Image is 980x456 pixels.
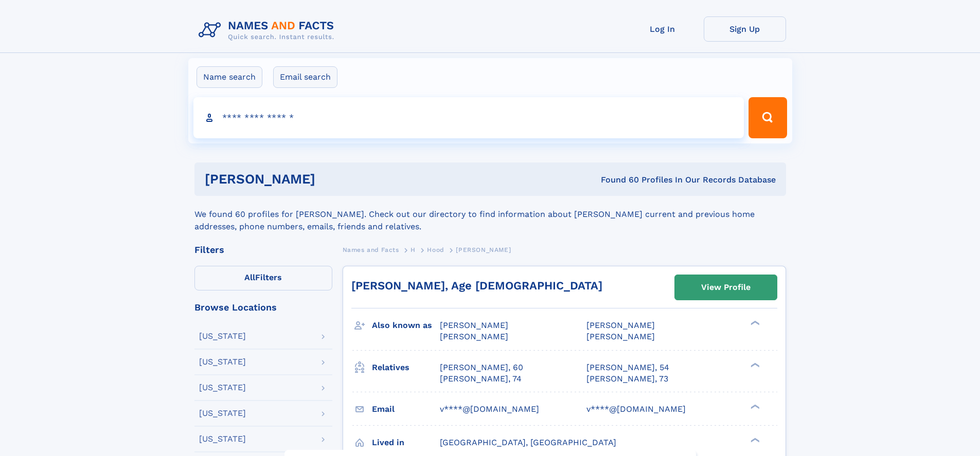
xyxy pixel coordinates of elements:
[372,434,440,451] h3: Lived in
[205,173,458,186] h1: [PERSON_NAME]
[440,362,523,373] a: [PERSON_NAME], 60
[372,359,440,376] h3: Relatives
[427,243,444,256] a: Hood
[244,272,255,282] span: All
[194,245,332,254] div: Filters
[411,246,416,253] span: H
[343,243,399,256] a: Names and Facts
[411,243,416,256] a: H
[748,361,760,368] div: ❯
[749,97,787,138] button: Search Button
[273,66,337,88] label: Email search
[372,317,440,334] h3: Also known as
[458,174,776,186] div: Found 60 Profiles In Our Records Database
[199,384,246,392] div: [US_STATE]
[372,400,440,418] h3: Email
[199,435,246,443] div: [US_STATE]
[440,437,616,447] span: [GEOGRAPHIC_DATA], [GEOGRAPHIC_DATA]
[675,275,777,300] a: View Profile
[586,332,655,341] span: [PERSON_NAME]
[194,303,332,312] div: Browse Locations
[199,409,246,417] div: [US_STATE]
[748,403,760,410] div: ❯
[704,16,786,42] a: Sign Up
[194,196,786,233] div: We found 60 profiles for [PERSON_NAME]. Check out our directory to find information about [PERSON...
[586,373,668,385] a: [PERSON_NAME], 73
[197,66,262,88] label: Name search
[748,436,760,443] div: ❯
[351,279,602,292] a: [PERSON_NAME], Age [DEMOGRAPHIC_DATA]
[199,358,246,366] div: [US_STATE]
[701,276,751,299] div: View Profile
[440,332,508,341] span: [PERSON_NAME]
[621,16,704,42] a: Log In
[586,320,655,330] span: [PERSON_NAME]
[440,373,522,385] a: [PERSON_NAME], 74
[193,97,744,138] input: search input
[194,266,332,290] label: Filters
[456,246,511,253] span: [PERSON_NAME]
[586,362,669,373] a: [PERSON_NAME], 54
[194,16,343,44] img: Logo Names and Facts
[199,332,246,340] div: [US_STATE]
[748,320,760,326] div: ❯
[427,246,444,253] span: Hood
[440,320,508,330] span: [PERSON_NAME]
